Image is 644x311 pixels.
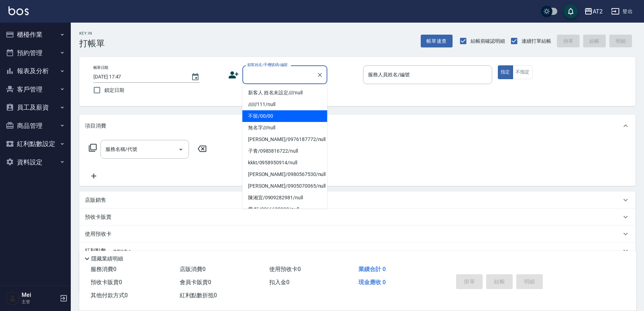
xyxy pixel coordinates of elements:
h3: 打帳單 [79,39,105,48]
li: //////111/null [242,99,327,110]
p: 紅利點數 [85,247,131,255]
div: 項目消費 [79,115,636,137]
button: 預約管理 [3,44,68,62]
button: Open [175,144,186,155]
li: [PERSON_NAME]/0976187772/null [242,134,327,145]
span: 店販消費 0 [180,266,206,272]
span: 扣入金 0 [269,279,289,286]
button: save [564,4,578,18]
span: 服務消費 0 [91,266,116,272]
input: YYYY/MM/DD hh:mm [93,71,184,83]
button: 報表及分析 [3,62,68,80]
button: 登出 [608,5,636,18]
h5: Mei [22,292,58,299]
span: 換算比率: 1 [113,249,131,253]
span: 預收卡販賣 0 [91,279,122,286]
label: 帳單日期 [93,65,108,70]
h2: Key In [79,31,105,36]
button: 員工及薪資 [3,98,68,117]
button: 紅利點數設定 [3,135,68,153]
span: 業績合計 0 [358,266,386,272]
button: 資料設定 [3,153,68,171]
div: 店販銷售 [79,192,636,209]
span: 使用預收卡 0 [269,266,301,272]
li: 新客人 姓名未設定////null [242,87,327,99]
button: Clear [315,70,325,80]
button: AT2 [581,4,605,19]
p: 主管 [22,299,58,305]
span: 紅利點數折抵 0 [180,292,217,299]
p: 隱藏業績明細 [91,255,123,263]
div: 預收卡販賣 [79,209,636,225]
button: 帳單速查 [421,35,453,48]
li: 子青/0983816722/null [242,145,327,157]
span: 其他付款方式 0 [91,292,128,299]
button: 不指定 [513,65,533,79]
span: 會員卡販賣 0 [180,279,211,286]
img: Person [6,291,20,305]
button: 指定 [498,65,513,79]
li: 不留/00/00 [242,110,327,122]
span: 結帳前確認明細 [471,37,505,45]
p: 預收卡販賣 [85,213,111,221]
li: [PERSON_NAME]/0905070065/null [242,180,327,192]
div: 使用預收卡 [79,225,636,242]
button: 商品管理 [3,117,68,135]
span: 連續打單結帳 [522,37,551,45]
li: 無名字///null [242,122,327,134]
button: Choose date, selected date is 2025-09-26 [187,69,204,86]
button: 櫃檯作業 [3,25,68,44]
p: 項目消費 [85,122,106,130]
div: AT2 [593,7,603,16]
div: 紅利點數換算比率: 1 [79,242,636,259]
button: 客戶管理 [3,80,68,99]
img: Logo [8,6,29,15]
p: 使用預收卡 [85,230,111,238]
li: 陳湘宜/0909282981/null [242,192,327,204]
li: kkkt/0958950914/null [242,157,327,169]
span: 現金應收 0 [358,279,386,286]
span: 鎖定日期 [104,87,124,94]
label: 顧客姓名/手機號碼/編號 [247,62,288,68]
p: 店販銷售 [85,196,106,204]
li: [PERSON_NAME]/0980567530/null [242,169,327,180]
li: 愛 軒/0966698903/null [242,204,327,215]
